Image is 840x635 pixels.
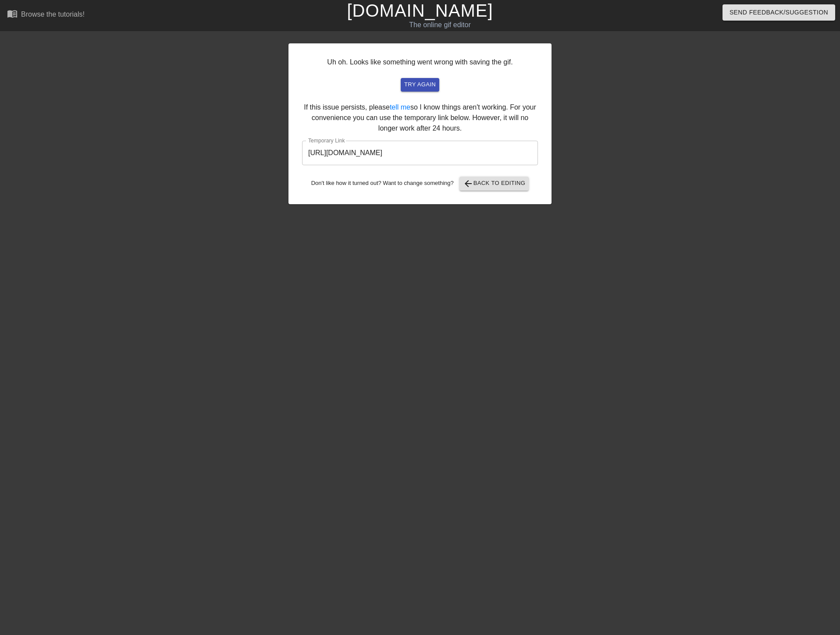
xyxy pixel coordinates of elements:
[463,178,526,189] span: Back to Editing
[302,177,538,191] div: Don't like how it turned out? Want to change something?
[730,7,828,18] span: Send Feedback/Suggestion
[723,4,835,21] button: Send Feedback/Suggestion
[404,80,436,90] span: try again
[347,1,493,20] a: [DOMAIN_NAME]
[390,103,410,111] a: tell me
[288,43,552,204] div: Uh oh. Looks like something went wrong with saving the gif. If this issue persists, please so I k...
[459,177,529,191] button: Back to Editing
[285,20,596,30] div: The online gif editor
[21,11,85,18] div: Browse the tutorials!
[401,78,439,92] button: try again
[7,8,18,19] span: menu_book
[302,141,538,165] input: bare
[463,178,473,189] span: arrow_back
[7,8,85,22] a: Browse the tutorials!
